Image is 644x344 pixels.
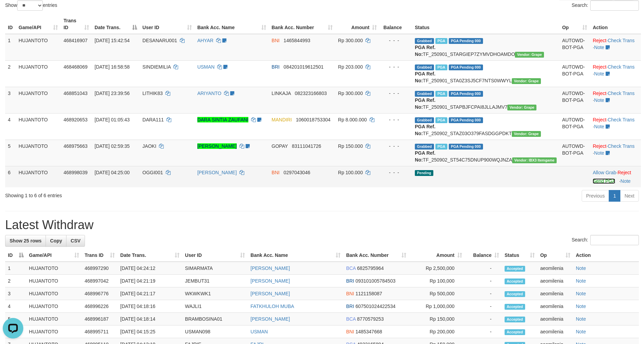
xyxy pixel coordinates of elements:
[505,317,525,322] span: Accepted
[292,143,321,149] span: Copy 83111041726 to clipboard
[502,249,537,262] th: Status: activate to sort column ascending
[573,249,639,262] th: Action
[63,170,87,175] span: 468998039
[572,0,639,11] label: Search:
[465,249,502,262] th: Balance: activate to sort column ascending
[250,329,268,334] a: USMAN
[182,249,248,262] th: User ID: activate to sort column ascending
[608,143,635,149] a: Check Trans
[16,166,61,187] td: HUJANTOTO
[143,64,171,70] span: SINDIEMILIA
[559,34,590,61] td: AUTOWD-BOT-PGA
[250,316,290,322] a: [PERSON_NAME]
[16,113,61,140] td: HUJANTOTO
[505,278,525,284] span: Accepted
[197,117,248,122] a: DARA SINTIA ZAUFANI
[66,235,85,247] a: CSV
[63,64,87,70] span: 468468069
[435,38,447,44] span: Marked by aeorizki
[5,0,57,11] label: Show entries
[195,14,269,34] th: Bank Acc. Name: activate to sort column ascending
[559,140,590,166] td: AUTOWD-BOT-PGA
[409,287,465,300] td: Rp 500,000
[143,91,163,96] span: LITHIK83
[343,249,409,262] th: Bank Acc. Number: activate to sort column ascending
[559,14,590,34] th: Op: activate to sort column ascending
[593,178,615,184] a: Send PGA
[26,313,82,325] td: HUJANTOTO
[465,275,502,287] td: -
[143,117,164,122] span: DARA111
[594,97,604,103] a: Note
[608,38,635,43] a: Check Trans
[512,157,557,163] span: Vendor URL: https://settle5.1velocity.biz
[250,265,290,271] a: [PERSON_NAME]
[412,87,559,113] td: TF_250901_STAPBJFCPAI8JLLAJMV7
[269,14,335,34] th: Bank Acc. Number: activate to sort column ascending
[382,143,409,150] div: - - -
[346,329,354,334] span: BNI
[346,304,354,309] span: BRI
[5,300,26,313] td: 4
[380,14,412,34] th: Balance
[82,262,117,275] td: 468997290
[590,87,641,113] td: · ·
[346,278,354,284] span: BRI
[182,287,248,300] td: WKWKWK1
[338,170,363,175] span: Rp 100.000
[594,71,604,76] a: Note
[505,266,525,272] span: Accepted
[338,38,363,43] span: Rp 300.000
[5,275,26,287] td: 2
[143,38,177,43] span: DESANARU001
[620,190,639,202] a: Next
[356,304,396,309] span: Copy 607501024422534 to clipboard
[61,14,92,34] th: Trans ID: activate to sort column ascending
[415,124,435,136] b: PGA Ref. No:
[582,190,609,202] a: Previous
[572,235,639,245] label: Search:
[590,113,641,140] td: · ·
[415,117,434,123] span: Grabbed
[140,14,195,34] th: User ID: activate to sort column ascending
[197,91,221,96] a: ARIYANTO
[197,38,213,43] a: AHYAR
[182,325,248,338] td: USMAN098
[415,150,435,163] b: PGA Ref. No:
[250,291,290,296] a: [PERSON_NAME]
[382,169,409,176] div: - - -
[609,190,620,202] a: 1
[415,91,434,97] span: Grabbed
[5,249,26,262] th: ID: activate to sort column descending
[272,64,280,70] span: BRI
[576,304,586,309] a: Note
[576,291,586,296] a: Note
[415,38,434,44] span: Grabbed
[576,278,586,284] a: Note
[415,97,435,110] b: PGA Ref. No:
[95,64,129,70] span: [DATE] 16:58:58
[117,313,182,325] td: [DATE] 04:18:14
[576,329,586,334] a: Note
[5,140,16,166] td: 5
[590,166,641,187] td: ·
[415,144,434,150] span: Grabbed
[248,249,343,262] th: Bank Acc. Name: activate to sort column ascending
[26,300,82,313] td: HUJANTOTO
[95,143,129,149] span: [DATE] 02:59:35
[382,116,409,123] div: - - -
[16,87,61,113] td: HUJANTOTO
[197,143,237,149] a: [PERSON_NAME]
[435,144,447,150] span: Marked by aeomilenia
[26,262,82,275] td: HUJANTOTO
[559,87,590,113] td: AUTOWD-BOT-PGA
[284,38,310,43] span: Copy 1465844993 to clipboard
[537,300,573,313] td: aeomilenia
[465,313,502,325] td: -
[593,117,606,122] a: Reject
[5,262,26,275] td: 1
[5,287,26,300] td: 3
[594,150,604,156] a: Note
[197,170,237,175] a: [PERSON_NAME]
[590,235,639,245] input: Search:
